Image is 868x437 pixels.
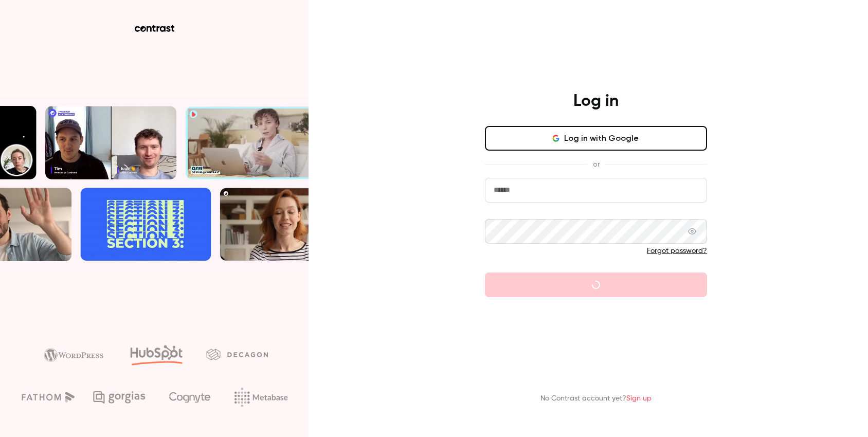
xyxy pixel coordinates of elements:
img: decagon [206,349,268,360]
p: No Contrast account yet? [540,393,652,404]
h4: Log in [573,91,619,112]
a: Sign up [626,395,652,402]
a: Forgot password? [647,247,707,254]
button: Log in with Google [485,126,707,151]
span: or [588,159,605,170]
